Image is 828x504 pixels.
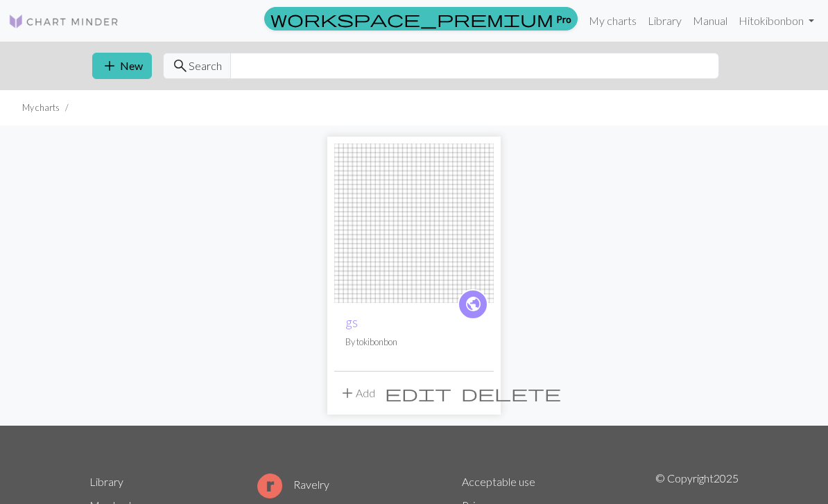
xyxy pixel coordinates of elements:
[264,7,578,31] a: Pro
[334,215,494,228] a: gs
[339,383,356,403] span: add
[172,56,189,76] span: search
[465,290,482,318] i: public
[92,53,152,79] button: New
[189,58,222,74] span: Search
[380,380,456,406] button: Edit
[583,7,642,35] a: My charts
[334,144,494,303] img: gs
[345,314,358,330] a: gs
[462,475,535,488] a: Acceptable use
[334,380,380,406] button: Add
[89,475,123,488] a: Library
[385,383,451,403] span: edit
[465,293,482,315] span: public
[642,7,687,35] a: Library
[687,7,733,35] a: Manual
[385,385,451,401] i: Edit
[257,473,282,498] img: Ravelry logo
[257,478,329,491] a: Ravelry
[22,101,60,114] li: My charts
[461,383,561,403] span: delete
[458,289,488,320] a: public
[733,7,820,35] a: Hitokibonbon
[101,56,118,76] span: add
[345,336,483,349] p: By tokibonbon
[8,13,119,30] img: Logo
[456,380,566,406] button: Delete
[270,9,553,28] span: workspace_premium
